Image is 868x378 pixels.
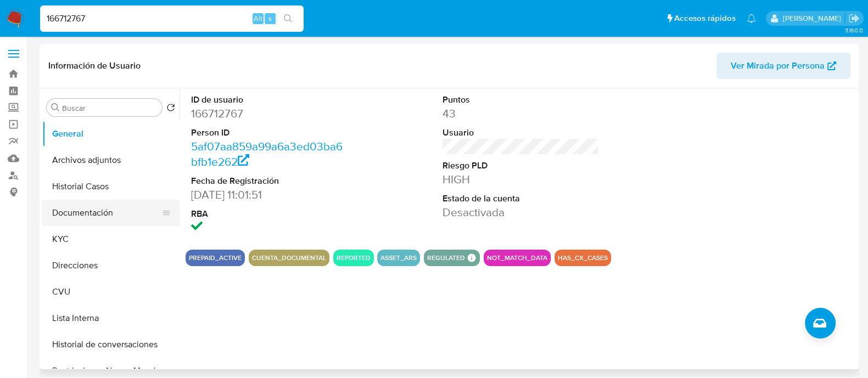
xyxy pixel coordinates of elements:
[191,106,348,121] dd: 166712767
[62,103,158,113] input: Buscar
[254,13,262,24] span: Alt
[42,173,180,200] button: Historial Casos
[443,127,600,139] dt: Usuario
[443,205,600,220] dd: Desactivada
[443,94,600,106] dt: Puntos
[731,53,825,79] span: Ver Mirada por Persona
[747,14,756,23] a: Notificaciones
[51,103,60,112] button: Buscar
[191,94,348,106] dt: ID de usuario
[191,138,343,170] a: 5af07aa859a99a6a3ed03ba6bfb1e262
[42,226,180,252] button: KYC
[191,187,348,202] dd: [DATE] 11:01:51
[48,60,141,71] h1: Información de Usuario
[42,252,180,279] button: Direcciones
[42,121,180,147] button: General
[443,172,600,187] dd: HIGH
[716,53,850,79] button: Ver Mirada por Persona
[42,147,180,173] button: Archivos adjuntos
[42,305,180,331] button: Lista Interna
[443,193,600,205] dt: Estado de la cuenta
[40,12,304,26] input: Buscar usuario o caso...
[42,331,180,358] button: Historial de conversaciones
[191,127,348,139] dt: Person ID
[166,103,175,115] button: Volver al orden por defecto
[782,13,844,24] p: martin.degiuli@mercadolibre.com
[268,13,272,24] span: s
[848,13,860,24] a: Salir
[42,200,171,226] button: Documentación
[443,160,600,172] dt: Riesgo PLD
[674,13,736,24] span: Accesos rápidos
[191,175,348,187] dt: Fecha de Registración
[42,279,180,305] button: CVU
[277,11,299,26] button: search-icon
[443,106,600,121] dd: 43
[191,208,348,220] dt: RBA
